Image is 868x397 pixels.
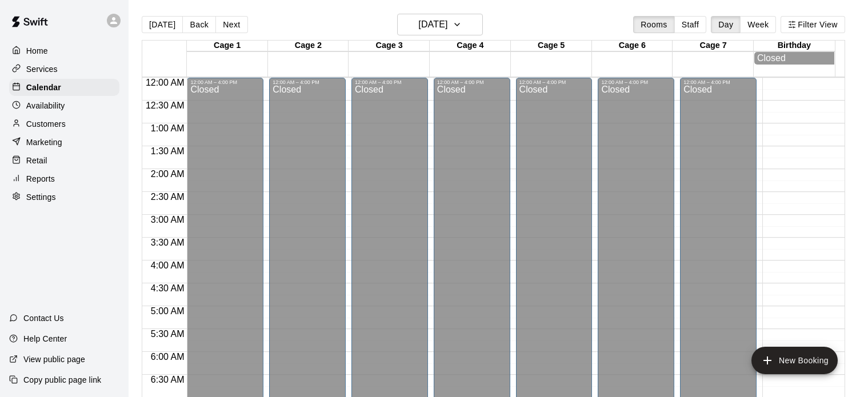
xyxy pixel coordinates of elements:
[437,79,507,85] div: 12:00 AM – 4:00 PM
[268,41,349,51] div: Cage 2
[633,16,674,33] button: Rooms
[148,352,187,362] span: 6:00 AM
[23,374,101,386] p: Copy public page link
[148,306,187,316] span: 5:00 AM
[9,134,119,151] a: Marketing
[26,100,65,111] p: Availability
[781,16,845,33] button: Filter View
[148,192,187,202] span: 2:30 AM
[148,169,187,179] span: 2:00 AM
[683,79,753,85] div: 12:00 AM – 4:00 PM
[215,16,247,33] button: Next
[511,41,592,51] div: Cage 5
[757,53,831,63] div: Closed
[148,283,187,293] span: 4:30 AM
[9,115,119,133] a: Customers
[751,347,838,374] button: add
[9,170,119,187] a: Reports
[26,63,58,75] p: Services
[148,123,187,133] span: 1:00 AM
[26,118,66,130] p: Customers
[148,375,187,384] span: 6:30 AM
[754,41,835,51] div: Birthday
[355,79,425,85] div: 12:00 AM – 4:00 PM
[190,79,260,85] div: 12:00 AM – 4:00 PM
[187,41,268,51] div: Cage 1
[740,16,776,33] button: Week
[418,17,447,33] h6: [DATE]
[273,79,342,85] div: 12:00 AM – 4:00 PM
[26,82,61,93] p: Calendar
[9,189,119,206] a: Settings
[26,191,56,203] p: Settings
[23,312,64,324] p: Contact Us
[9,79,119,96] a: Calendar
[148,146,187,156] span: 1:30 AM
[26,137,62,148] p: Marketing
[711,16,741,33] button: Day
[430,41,511,51] div: Cage 4
[9,97,119,114] a: Availability
[182,16,216,33] button: Back
[349,41,430,51] div: Cage 3
[674,16,707,33] button: Staff
[148,238,187,247] span: 3:30 AM
[148,215,187,224] span: 3:00 AM
[23,354,85,365] p: View public page
[148,260,187,270] span: 4:00 AM
[592,41,673,51] div: Cage 6
[23,333,67,344] p: Help Center
[519,79,589,85] div: 12:00 AM – 4:00 PM
[142,16,183,33] button: [DATE]
[9,61,119,78] a: Services
[673,41,754,51] div: Cage 7
[143,78,187,87] span: 12:00 AM
[9,42,119,59] a: Home
[143,101,187,110] span: 12:30 AM
[397,14,483,35] button: [DATE]
[601,79,671,85] div: 12:00 AM – 4:00 PM
[26,173,55,185] p: Reports
[9,152,119,169] a: Retail
[148,329,187,339] span: 5:30 AM
[26,155,47,166] p: Retail
[26,45,48,57] p: Home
